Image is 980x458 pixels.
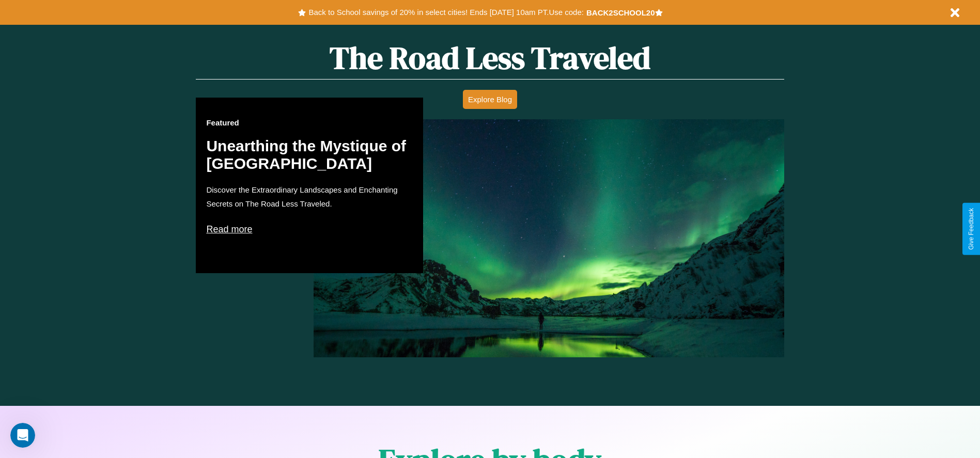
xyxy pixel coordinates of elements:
b: BACK2SCHOOL20 [586,8,655,17]
h1: The Road Less Traveled [196,37,784,80]
p: Discover the Extraordinary Landscapes and Enchanting Secrets on The Road Less Traveled. [206,183,413,211]
button: Back to School savings of 20% in select cities! Ends [DATE] 10am PT.Use code: [306,5,586,20]
h3: Featured [206,118,413,127]
h2: Unearthing the Mystique of [GEOGRAPHIC_DATA] [206,137,413,172]
iframe: Intercom live chat [10,423,35,448]
div: Give Feedback [968,208,975,250]
p: Read more [206,221,413,238]
button: Explore Blog [463,90,517,109]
